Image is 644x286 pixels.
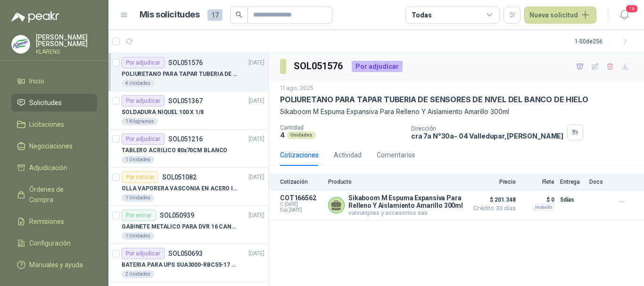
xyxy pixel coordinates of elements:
p: KLARENS [36,49,97,55]
p: POLIURETANO PARA TAPAR TUBERIA DE SENSORES DE NIVEL DEL BANCO DE HIELO [122,70,239,79]
p: Docs [589,179,608,185]
div: Por adjudicar [352,61,403,72]
p: Cantidad [280,124,404,131]
span: Configuración [29,238,71,248]
p: [DATE] [248,173,264,182]
div: 1 Unidades [122,194,154,202]
div: Por cotizar [122,172,158,183]
a: Negociaciones [11,137,97,155]
p: [DATE] [248,249,264,258]
div: Actividad [334,150,362,160]
span: Exp: [DATE] [280,207,322,213]
p: SOL051082 [162,174,197,180]
a: Solicitudes [11,94,97,112]
p: COT166562 [280,194,322,202]
div: 1 - 50 de 256 [575,34,633,49]
p: 11 ago, 2025 [280,84,314,93]
p: SOL050939 [160,212,194,219]
span: 16 [625,4,638,13]
a: Remisiones [11,212,97,230]
span: Licitaciones [29,119,64,130]
p: SOL050693 [168,250,203,257]
div: Incluido [532,204,554,211]
p: SOL051576 [168,59,203,66]
p: Producto [328,179,463,185]
p: valvuniples y accesorios sas [348,209,463,216]
p: Cotización [280,179,322,185]
button: Nueva solicitud [524,7,596,24]
span: Manuales y ayuda [29,260,83,270]
p: POLIURETANO PARA TAPAR TUBERIA DE SENSORES DE NIVEL DEL BANCO DE HIELO [280,95,588,105]
div: 1 Unidades [122,232,154,240]
p: Precio [469,179,516,185]
p: Sikaboom M Espuma Expansiva Para Relleno Y Aislamiento Amarillo 300ml [280,106,633,117]
p: [DATE] [248,211,264,220]
div: Por adjudicar [122,248,165,259]
div: 1 Unidades [122,156,154,163]
span: Inicio [29,76,44,86]
p: SOL051367 [168,98,203,104]
a: Por adjudicarSOL051576[DATE] POLIURETANO PARA TAPAR TUBERIA DE SENSORES DE NIVEL DEL BANCO DE HIE... [108,53,268,91]
h3: SOL051576 [294,59,344,74]
a: Por adjudicarSOL050693[DATE] BATERIA PARA UPS SUA3000-RBC55-17 AH Y 12V2 Unidades [108,244,268,282]
p: TABLERO ACRILICO 80x70CM BLANCO [122,146,227,155]
div: Unidades [287,131,316,139]
p: 4 [280,131,285,139]
span: $ 201.348 [469,194,516,205]
p: Dirección [411,125,563,132]
p: [DATE] [248,135,264,144]
div: 2 Unidades [122,270,154,278]
p: [DATE] [248,97,264,106]
span: Remisiones [29,216,64,227]
img: Logo peakr [11,11,59,23]
a: Adjudicación [11,159,97,177]
span: Negociaciones [29,141,73,151]
p: OLLA VAPORERA VASCONIA EN ACERO INOXIDABLE [122,184,239,193]
a: Configuración [11,234,97,252]
span: Órdenes de Compra [29,184,88,205]
div: Por adjudicar [122,57,165,68]
p: [PERSON_NAME] [PERSON_NAME] [36,34,97,47]
div: Por enviar [122,210,156,221]
div: 1 Kilogramos [122,118,158,125]
p: Sikaboom M Espuma Expansiva Para Relleno Y Aislamiento Amarillo 300ml [348,194,463,209]
p: GABINETE METALICO PARA DVR 16 CANALES [122,222,239,231]
span: Adjudicación [29,163,67,173]
div: Cotizaciones [280,150,319,160]
img: Company Logo [12,35,30,53]
h1: Mis solicitudes [140,8,200,22]
p: Flete [521,179,554,185]
div: 4 Unidades [122,80,154,87]
button: 16 [616,7,633,24]
span: Crédito 30 días [469,205,516,211]
a: Por enviarSOL050939[DATE] GABINETE METALICO PARA DVR 16 CANALES1 Unidades [108,206,268,244]
div: Comentarios [377,150,415,160]
p: Entrega [560,179,584,185]
a: Manuales y ayuda [11,256,97,274]
a: Órdenes de Compra [11,180,97,209]
a: Inicio [11,72,97,90]
a: Por cotizarSOL051082[DATE] OLLA VAPORERA VASCONIA EN ACERO INOXIDABLE1 Unidades [108,168,268,206]
div: Por adjudicar [122,95,165,106]
a: Licitaciones [11,115,97,133]
span: 17 [207,9,223,21]
span: Solicitudes [29,98,62,108]
p: [DATE] [248,58,264,67]
p: BATERIA PARA UPS SUA3000-RBC55-17 AH Y 12V [122,261,239,270]
div: Por adjudicar [122,133,165,145]
div: Todas [412,10,431,20]
span: search [236,11,242,18]
a: Por adjudicarSOL051216[DATE] TABLERO ACRILICO 80x70CM BLANCO1 Unidades [108,130,268,168]
span: C: [DATE] [280,202,322,207]
p: 5 días [560,194,584,205]
p: $ 0 [521,194,554,205]
p: cra 7a N°30a- 04 Valledupar , [PERSON_NAME] [411,132,563,140]
p: SOL051216 [168,136,203,142]
p: SOLDADURA NIQUEL 100 X 1/8 [122,108,204,117]
a: Por adjudicarSOL051367[DATE] SOLDADURA NIQUEL 100 X 1/81 Kilogramos [108,91,268,130]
